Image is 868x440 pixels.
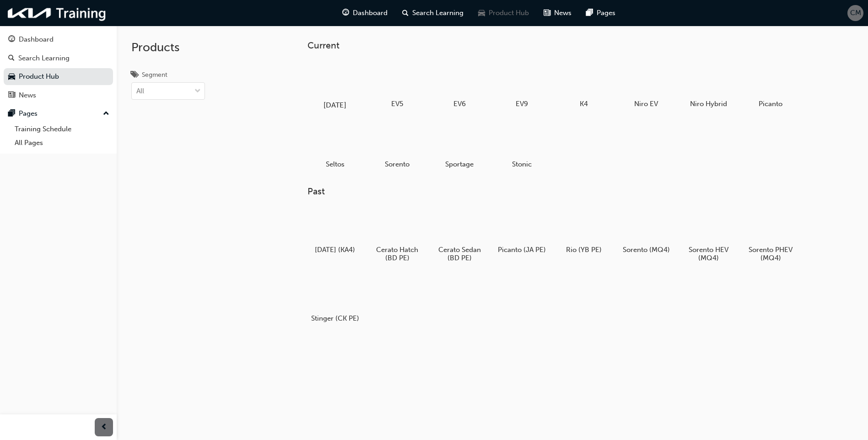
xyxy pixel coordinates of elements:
div: Pages [19,108,38,119]
a: guage-iconDashboard [335,4,395,22]
span: Dashboard [353,8,388,18]
span: car-icon [478,7,485,19]
h5: Picanto (JA PE) [498,246,546,254]
span: CM [850,8,861,18]
a: Dashboard [4,31,113,48]
span: car-icon [8,73,15,81]
div: News [19,90,36,101]
span: guage-icon [342,7,349,19]
a: News [4,87,113,104]
h5: EV6 [436,100,484,108]
a: Picanto (JA PE) [494,204,549,258]
a: Training Schedule [11,122,113,136]
a: EV9 [494,58,549,111]
span: news-icon [8,91,15,100]
a: EV5 [370,58,425,111]
span: guage-icon [8,36,15,44]
a: [DATE] [307,58,362,111]
a: Sportage [432,118,487,172]
h5: Sorento [373,160,421,168]
a: pages-iconPages [579,4,623,22]
a: Sorento [370,118,425,172]
span: Product Hub [489,8,529,18]
a: Search Learning [4,50,113,67]
h5: Cerato Hatch (BD PE) [373,246,421,262]
a: All Pages [11,136,113,150]
img: kia-training [5,4,110,22]
a: Niro Hybrid [681,58,736,111]
h5: EV5 [373,100,421,108]
h5: Niro EV [622,100,670,108]
a: news-iconNews [536,4,579,22]
span: search-icon [402,7,409,19]
button: Pages [4,105,113,122]
a: Sorento PHEV (MQ4) [743,204,798,266]
a: search-iconSearch Learning [395,4,471,22]
a: Stinger (CK PE) [307,273,362,326]
span: down-icon [194,86,201,97]
span: prev-icon [101,422,108,433]
span: pages-icon [586,7,593,19]
div: All [136,86,144,97]
div: Segment [142,70,167,80]
a: Cerato Hatch (BD PE) [370,204,425,266]
h5: Sorento HEV (MQ4) [685,246,733,262]
a: Rio (YB PE) [556,204,611,258]
a: Sorento (MQ4) [619,204,674,258]
a: Niro EV [619,58,674,111]
span: pages-icon [8,110,15,118]
h5: Picanto [747,100,795,108]
button: CM [847,5,863,21]
h5: EV9 [498,100,546,108]
a: Stonic [494,118,549,172]
h5: K4 [560,100,608,108]
a: car-iconProduct Hub [471,4,536,22]
span: tags-icon [131,71,138,80]
h3: Past [307,186,827,197]
h2: Products [131,40,205,55]
div: Dashboard [19,34,54,45]
a: Cerato Sedan (BD PE) [432,204,487,266]
span: Pages [597,8,615,18]
a: [DATE] (KA4) [307,204,362,258]
h5: Sorento PHEV (MQ4) [747,246,795,262]
a: EV6 [432,58,487,111]
span: search-icon [8,54,15,63]
span: Search Learning [412,8,464,18]
a: Product Hub [4,68,113,85]
a: Picanto [743,58,798,111]
h5: Stinger (CK PE) [311,314,359,322]
h5: [DATE] (KA4) [311,246,359,254]
span: up-icon [103,108,109,120]
h5: Seltos [311,160,359,168]
a: K4 [556,58,611,111]
h5: Sportage [436,160,484,168]
div: Search Learning [18,53,70,64]
a: Seltos [307,118,362,172]
h5: [DATE] [310,101,361,109]
h5: Rio (YB PE) [560,246,608,254]
span: News [554,8,571,18]
a: Sorento HEV (MQ4) [681,204,736,266]
h3: Current [307,40,827,51]
button: DashboardSearch LearningProduct HubNews [4,29,113,105]
h5: Sorento (MQ4) [622,246,670,254]
span: news-icon [544,7,550,19]
h5: Cerato Sedan (BD PE) [436,246,484,262]
h5: Niro Hybrid [685,100,733,108]
h5: Stonic [498,160,546,168]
